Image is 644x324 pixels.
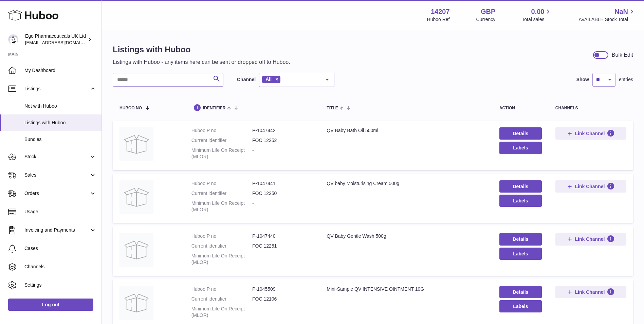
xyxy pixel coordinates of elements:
dd: P-1047442 [252,127,313,134]
dt: Huboo P no [191,180,252,187]
img: QV Baby Bath Oil 500ml [119,127,153,161]
dd: - [252,147,313,160]
dd: FOC 12251 [252,243,313,249]
dt: Current identifier [191,243,252,249]
button: Labels [499,248,542,260]
span: All [265,76,272,82]
h1: Listings with Huboo [113,44,290,55]
a: Details [499,180,542,193]
span: Not with Huboo [24,103,96,109]
label: Show [576,76,589,83]
dd: - [252,253,313,266]
a: Details [499,233,542,245]
span: Usage [24,209,96,215]
span: Settings [24,282,96,288]
span: Stock [24,154,89,160]
span: Listings with Huboo [24,120,96,126]
button: Labels [499,195,542,207]
span: Invoicing and Payments [24,227,89,233]
div: action [499,106,542,110]
strong: GBP [481,7,495,16]
span: title [327,106,338,110]
dt: Minimum Life On Receipt (MLOR) [191,200,252,213]
span: NaN [614,7,628,16]
span: Bundles [24,136,96,143]
span: Orders [24,190,89,197]
p: Listings with Huboo - any items here can be sent or dropped off to Huboo. [113,58,290,66]
img: internalAdmin-14207@internal.huboo.com [8,34,18,44]
button: Link Channel [555,127,626,140]
div: QV Baby Gentle Wash 500g [327,233,486,239]
button: Link Channel [555,180,626,193]
span: Link Channel [575,289,605,295]
span: Link Channel [575,183,605,190]
dt: Minimum Life On Receipt (MLOR) [191,147,252,160]
button: Labels [499,142,542,154]
span: Huboo no [119,106,142,110]
a: NaN AVAILABLE Stock Total [578,7,636,23]
dt: Current identifier [191,137,252,144]
span: Channels [24,264,96,270]
dd: - [252,306,313,319]
span: Link Channel [575,130,605,137]
span: AVAILABLE Stock Total [578,16,636,23]
span: My Dashboard [24,67,96,74]
a: 0.00 Total sales [522,7,552,23]
dt: Minimum Life On Receipt (MLOR) [191,253,252,266]
dt: Minimum Life On Receipt (MLOR) [191,306,252,319]
button: Link Channel [555,286,626,298]
span: [EMAIL_ADDRESS][DOMAIN_NAME] [25,40,100,45]
span: Total sales [522,16,552,23]
dt: Huboo P no [191,233,252,239]
button: Labels [499,300,542,312]
dd: P-1047440 [252,233,313,239]
div: Bulk Edit [612,51,633,59]
div: Mini-Sample QV INTENSIVE OINTMENT 10G [327,286,486,292]
div: Currency [476,16,496,23]
strong: 14207 [431,7,450,16]
dt: Huboo P no [191,286,252,292]
span: identifier [203,106,226,110]
dd: FOC 12250 [252,190,313,197]
div: Ego Pharmaceuticals UK Ltd [25,33,86,46]
a: Details [499,127,542,140]
dt: Current identifier [191,296,252,302]
span: Link Channel [575,236,605,242]
span: 0.00 [531,7,545,16]
div: channels [555,106,626,110]
span: entries [619,76,633,83]
img: Mini-Sample QV INTENSIVE OINTMENT 10G [119,286,153,320]
dd: - [252,200,313,213]
div: Huboo Ref [427,16,450,23]
span: Cases [24,245,96,252]
div: QV Baby Bath Oil 500ml [327,127,486,134]
a: Details [499,286,542,298]
dt: Huboo P no [191,127,252,134]
dd: FOC 12106 [252,296,313,302]
span: Listings [24,86,89,92]
div: QV baby Moisturising Cream 500g [327,180,486,187]
img: QV baby Moisturising Cream 500g [119,180,153,214]
a: Log out [8,299,93,311]
img: QV Baby Gentle Wash 500g [119,233,153,267]
button: Link Channel [555,233,626,245]
dt: Current identifier [191,190,252,197]
span: Sales [24,172,89,178]
dd: P-1045509 [252,286,313,292]
dd: P-1047441 [252,180,313,187]
dd: FOC 12252 [252,137,313,144]
label: Channel [237,76,256,83]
